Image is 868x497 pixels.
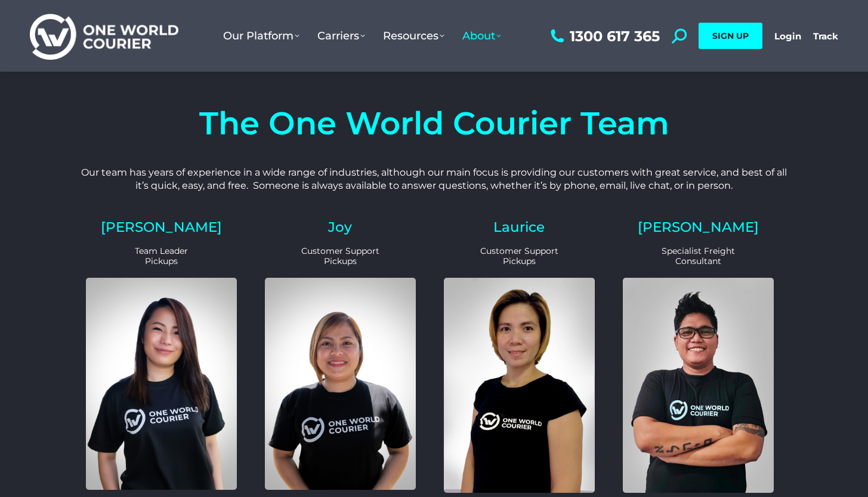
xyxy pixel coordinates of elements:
[453,17,510,54] a: About
[638,219,759,235] a: [PERSON_NAME]
[699,23,762,49] a: SIGN UP
[86,246,237,266] p: Team Leader Pickups
[265,246,416,266] p: Customer Support Pickups
[774,30,801,42] a: Login
[462,29,501,42] span: About
[30,12,178,60] img: One World Courier
[317,29,365,42] span: Carriers
[712,30,749,41] span: SIGN UP
[548,29,660,44] a: 1300 617 365
[214,17,308,54] a: Our Platform
[76,108,792,139] h4: The One World Courier Team
[623,246,774,266] p: Specialist Freight Consultant
[86,220,237,234] h2: [PERSON_NAME]
[623,278,774,493] img: Eric Customer Support and Sales
[223,29,299,42] span: Our Platform
[383,29,444,42] span: Resources
[444,220,595,234] h2: Laurice
[308,17,374,54] a: Carriers
[265,220,416,234] h2: Joy
[444,246,595,266] p: Customer Support Pickups
[374,17,453,54] a: Resources
[76,166,792,193] p: Our team has years of experience in a wide range of industries, although our main focus is provid...
[813,30,838,42] a: Track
